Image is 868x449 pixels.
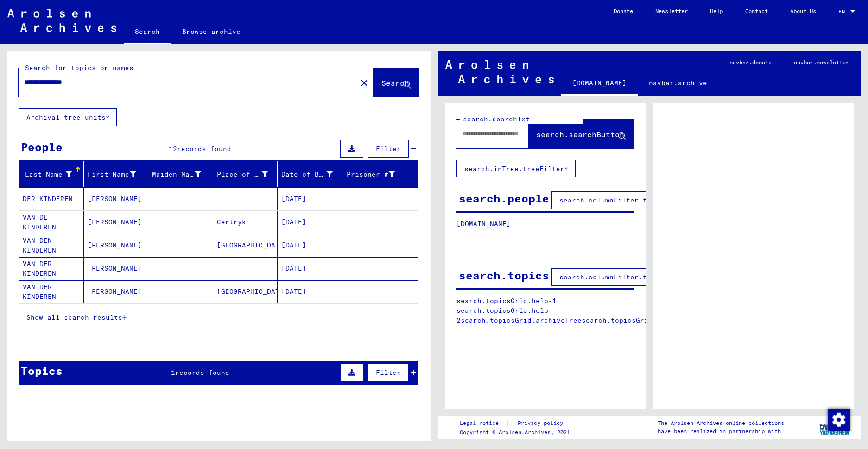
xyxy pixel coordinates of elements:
a: navbar.newsletter [783,51,860,74]
button: Archival tree units [19,108,117,126]
span: search.columnFilter.filter [559,196,667,204]
mat-cell: [DATE] [278,188,342,210]
span: EN [838,8,849,15]
button: Filter [368,140,409,158]
mat-cell: [PERSON_NAME] [84,234,149,257]
mat-cell: VAN DE KINDEREN [19,211,84,234]
a: navbar.archive [638,72,718,94]
div: Maiden Name [152,170,201,179]
span: 1 [171,368,175,377]
a: Legal notice [460,418,506,428]
span: search.columnFilter.filter [559,273,667,281]
mat-cell: [DATE] [278,280,342,303]
div: Place of Birth [217,170,268,179]
div: Prisoner # [346,167,407,182]
span: Show all search results [26,313,122,322]
a: navbar.donate [718,51,783,74]
button: search.inTree.treeFilter [456,160,576,177]
span: Filter [376,145,401,153]
button: Show all search results [19,309,135,326]
mat-label: search.searchTxt [463,115,530,123]
span: search.searchButton [536,130,624,139]
a: Search [124,20,171,44]
mat-header-cell: Prisoner # [342,161,418,187]
mat-cell: VAN DER KINDEREN [19,257,84,280]
div: Date of Birth [281,170,333,179]
mat-header-cell: Date of Birth [278,161,342,187]
mat-cell: [GEOGRAPHIC_DATA] [213,280,278,303]
img: yv_logo.png [817,416,852,439]
p: Copyright © Arolsen Archives, 2021 [460,428,574,436]
div: First Name [88,167,148,182]
button: search.searchButton [528,120,634,148]
button: Clear [355,73,374,92]
mat-header-cell: Place of Birth [213,161,278,187]
div: Maiden Name [152,167,213,182]
mat-cell: [PERSON_NAME] [84,188,149,210]
mat-cell: [DATE] [278,211,342,234]
div: Date of Birth [281,167,344,182]
a: Browse archive [171,20,252,43]
div: search.topics [459,267,549,284]
mat-cell: [DATE] [278,257,342,280]
div: Last Name [23,167,83,182]
span: Filter [376,368,401,377]
mat-label: Search for topics or names [25,63,133,72]
span: Search [381,78,409,88]
mat-cell: VAN DEN KINDEREN [19,234,84,257]
div: | [460,418,574,428]
button: Filter [368,364,409,381]
p: [DOMAIN_NAME] [456,219,634,229]
div: search.people [459,190,549,207]
mat-cell: [PERSON_NAME] [84,257,149,280]
a: search.topicsGrid.archiveTree [461,316,582,324]
mat-cell: [DATE] [278,234,342,257]
mat-icon: close [359,77,370,89]
p: have been realized in partnership with [658,427,784,436]
div: First Name [88,170,137,179]
a: Privacy policy [510,418,574,428]
div: Prisoner # [346,170,395,179]
mat-cell: VAN DER KINDEREN [19,280,84,303]
span: records found [175,368,229,377]
span: records found [177,145,231,153]
img: Arolsen_neg.svg [445,60,554,83]
mat-header-cell: Last Name [19,161,84,187]
div: Place of Birth [217,167,280,182]
button: search.columnFilter.filter [551,268,675,286]
mat-cell: DER KINDEREN [19,188,84,210]
mat-header-cell: First Name [84,161,149,187]
mat-cell: [PERSON_NAME] [84,211,149,234]
button: Search [374,68,419,97]
mat-cell: [PERSON_NAME] [84,280,149,303]
p: search.topicsGrid.help-1 search.topicsGrid.help-2 search.topicsGrid.manually. [456,296,634,325]
a: [DOMAIN_NAME] [561,72,638,96]
img: Arolsen_neg.svg [7,9,116,32]
button: search.columnFilter.filter [551,191,675,209]
mat-cell: [GEOGRAPHIC_DATA] [213,234,278,257]
div: People [21,139,63,155]
img: Change consent [828,409,850,431]
span: 12 [169,145,177,153]
mat-header-cell: Maiden Name [148,161,213,187]
p: The Arolsen Archives online collections [658,419,784,427]
div: Last Name [23,170,72,179]
div: Topics [21,362,63,379]
mat-cell: Certryk [213,211,278,234]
